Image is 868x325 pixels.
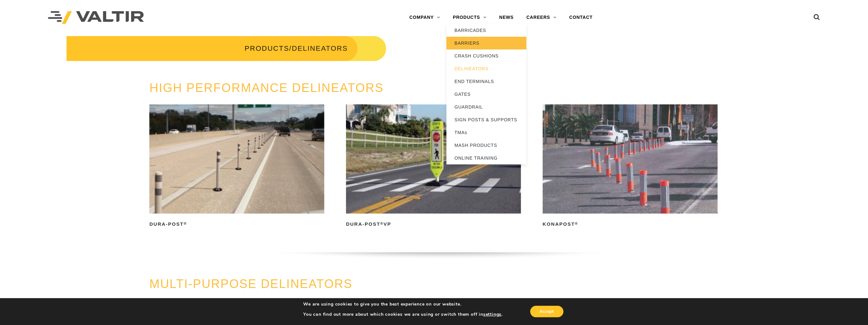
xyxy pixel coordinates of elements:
[446,75,526,88] a: END TERMINALS
[446,11,493,24] a: PRODUCTS
[493,11,520,24] a: NEWS
[575,222,578,225] sup: ®
[446,152,526,164] a: ONLINE TRAINING
[446,139,526,152] a: MASH PRODUCTS
[543,104,718,229] a: KonaPost®
[446,24,526,37] a: BARRICADES
[346,104,521,229] a: Dura-Post®VP
[446,88,526,101] a: GATES
[446,101,526,113] a: GUARDRAIL
[149,219,324,230] h2: Dura-Post
[380,222,383,225] sup: ®
[149,81,383,94] a: HIGH PERFORMANCE DELINEATORS
[303,301,503,307] p: We are using cookies to give you the best experience on our website.
[403,11,446,24] a: COMPANY
[483,312,501,317] button: settings
[543,219,718,230] h2: KonaPost
[346,219,521,230] h2: Dura-Post VP
[520,11,563,24] a: CAREERS
[446,49,526,62] a: CRASH CUSHIONS
[149,277,352,291] a: MULTI-PURPOSE DELINEATORS
[303,312,503,317] p: You can find out more about which cookies we are using or switch them off in .
[446,113,526,126] a: SIGN POSTS & SUPPORTS
[563,11,599,24] a: CONTACT
[184,222,187,225] sup: ®
[149,104,324,229] a: Dura-Post®
[530,306,564,317] button: Accept
[446,37,526,49] a: BARRIERS
[245,44,289,52] a: PRODUCTS
[446,62,526,75] a: DELINEATORS
[48,11,144,24] img: Valtir
[292,44,348,52] span: DELINEATORS
[446,126,526,139] a: TMAs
